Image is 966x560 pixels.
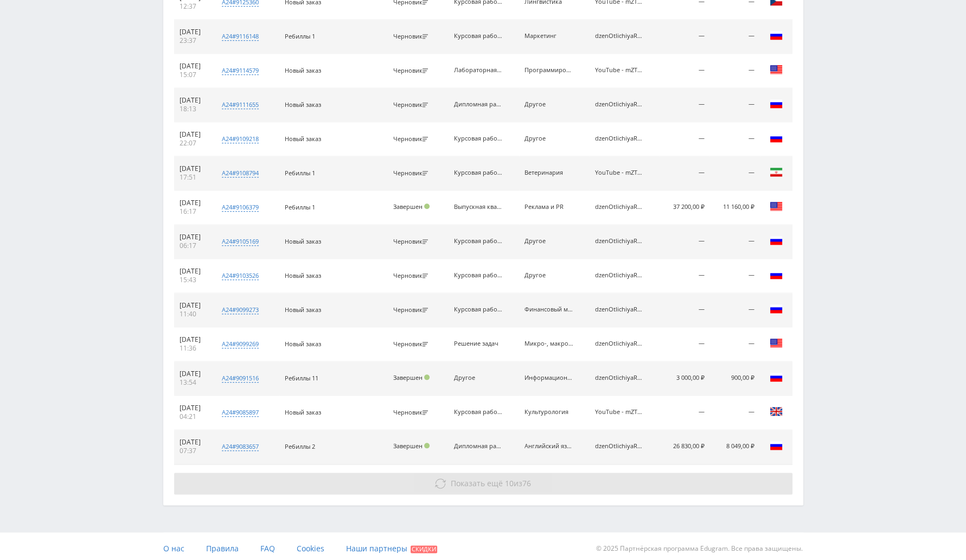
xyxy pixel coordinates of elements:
div: [DATE] [180,370,207,378]
td: — [709,20,759,54]
td: 900,00 ₽ [709,361,759,396]
span: Новый заказ [285,408,321,416]
div: [DATE] [180,164,207,173]
div: [DATE] [180,28,207,36]
span: Завершен [393,202,423,211]
div: a24#9111655 [222,100,259,109]
span: Скидки [411,545,437,553]
td: — [660,54,709,88]
img: gbr.png [770,405,783,418]
div: Другое [524,272,573,279]
div: a24#9091516 [222,374,259,383]
td: — [660,156,709,190]
div: Черновик [393,136,431,143]
span: Новый заказ [285,340,321,348]
div: Другое [524,135,573,142]
img: rus.png [770,302,783,315]
div: Реклама и PR [524,203,573,211]
div: Курсовая работа [454,169,503,176]
img: usa.png [770,336,783,349]
span: Ребиллы 2 [285,442,315,450]
div: [DATE] [180,199,207,207]
span: Ребиллы 1 [285,203,315,211]
div: 17:51 [180,173,207,182]
td: 3 000,00 ₽ [660,361,709,396]
div: Микро-, макроэкономика [524,340,573,347]
td: 8 049,00 ₽ [709,430,759,464]
div: dzenOtlichiyaReferatDiplom [595,203,644,211]
td: 26 830,00 ₽ [660,430,709,464]
div: Ветеринария [524,169,573,176]
div: Черновик [393,101,431,109]
span: 76 [522,478,531,488]
div: Информационные технологии [524,374,573,381]
div: dzenOtlichiyaReferatDiplom [595,101,644,108]
td: 11 160,00 ₽ [709,190,759,225]
div: Черновик [393,272,431,279]
div: Культурология [524,409,573,416]
div: dzenOtlichiyaReferatDiplom [595,374,644,381]
div: 22:07 [180,139,207,148]
div: Выпускная квалификационная работа (ВКР) [454,203,503,211]
span: Новый заказ [285,100,321,109]
div: 16:17 [180,207,207,216]
span: Ребиллы 11 [285,374,318,382]
div: [DATE] [180,96,207,105]
div: Черновик [393,33,431,40]
div: 07:37 [180,447,207,455]
div: dzenOtlichiyaReferatDiplom [595,238,644,245]
div: [DATE] [180,62,207,71]
img: usa.png [770,200,783,213]
span: Новый заказ [285,66,321,74]
div: 15:07 [180,71,207,79]
span: из [451,478,531,488]
div: [DATE] [180,301,207,310]
img: rus.png [770,439,783,452]
td: — [709,88,759,122]
div: a24#9114579 [222,66,259,75]
td: — [660,293,709,327]
div: Другое [524,101,573,108]
td: — [660,396,709,430]
span: Новый заказ [285,271,321,279]
div: dzenOtlichiyaReferatDiplom [595,33,644,40]
div: Другое [454,374,503,381]
img: rus.png [770,97,783,110]
td: — [709,122,759,156]
span: Подтвержден [424,443,430,448]
span: Наши партнеры [346,543,407,553]
div: 12:37 [180,2,207,11]
div: a24#9103526 [222,271,259,280]
span: Подтвержден [424,203,430,209]
div: Другое [524,238,573,245]
div: Черновик [393,170,431,177]
div: dzenOtlichiyaReferatDiplom [595,306,644,313]
div: Черновик [393,409,431,416]
div: dzenOtlichiyaReferatDiplom [595,443,644,450]
td: 37 200,00 ₽ [660,190,709,225]
div: Финансовый менеджмент [524,306,573,313]
div: 06:17 [180,241,207,250]
div: 15:43 [180,276,207,284]
img: rus.png [770,371,783,384]
td: — [709,225,759,259]
div: Курсовая работа [454,306,503,313]
td: — [660,20,709,54]
div: YouTube - mZTdu7qcJOA [595,409,644,416]
div: Черновик [393,238,431,245]
div: Черновик [393,67,431,74]
img: rus.png [770,268,783,281]
span: Новый заказ [285,135,321,143]
div: Маркетинг [524,33,573,40]
div: a24#9085897 [222,408,259,417]
div: dzenOtlichiyaReferatDiplom [595,340,644,347]
div: Курсовая работа [454,33,503,40]
div: dzenOtlichiyaReferatDiplom [595,272,644,279]
div: Лабораторная работа [454,67,503,74]
img: rus.png [770,131,783,144]
div: YouTube - mZTdu7qcJOA [595,67,644,74]
span: Показать ещё [451,478,503,488]
div: Дипломная работа [454,443,503,450]
td: — [660,122,709,156]
div: YouTube - mZTdu7qcJOA [595,169,644,176]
